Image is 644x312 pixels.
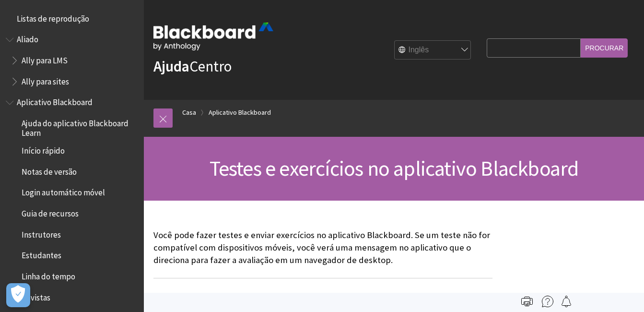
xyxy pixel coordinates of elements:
span: Aliado [17,32,38,45]
span: Revistas [22,289,50,302]
span: Ally para LMS [22,52,68,65]
span: Guia de recursos [22,205,79,218]
a: Casa [182,107,196,119]
button: Abrir preferências [6,283,30,307]
span: Aplicativo Blackboard [17,95,93,108]
nav: Esboço do livro para listas de reprodução [6,11,138,27]
span: Notas de versão [22,164,77,177]
img: Imprimir [521,296,533,307]
span: Estudantes [22,248,61,261]
h2: Mantenha-se organizado [153,278,492,310]
input: Procurar [581,38,628,57]
img: Quadro Negro por Antologia [153,23,273,50]
span: Linha do tempo [22,268,75,281]
span: Ally para sites [22,73,69,86]
p: Você pode fazer testes e enviar exercícios no aplicativo Blackboard. Se um teste não for compatív... [153,229,492,267]
img: Siga esta página [561,296,572,307]
span: Início rápido [22,143,65,156]
span: Ajuda do aplicativo Blackboard Learn [22,115,137,138]
span: Listas de reprodução [17,11,89,24]
a: AjudaCentro [153,57,232,76]
a: Aplicativo Blackboard [209,107,271,119]
span: Login automático móvel [22,185,105,198]
span: Instrutores [22,227,61,240]
img: Mais ajuda [542,296,553,307]
span: Testes e exercícios no aplicativo Blackboard [210,155,579,181]
nav: Esboço do livro para Ajuda do Anthology Ally [6,32,138,90]
select: Seletor de idioma do site [395,41,471,60]
strong: Ajuda [153,57,189,76]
